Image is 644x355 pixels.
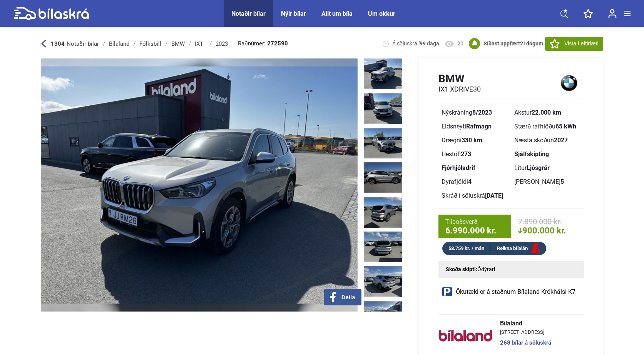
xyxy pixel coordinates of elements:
[554,72,584,94] img: logo BMW IX1 XDRIVE30
[514,179,581,185] div: [PERSON_NAME]
[560,178,564,185] b: 5
[438,72,481,85] h1: BMW
[491,244,546,253] a: Reikna bílalán
[518,226,577,235] span: 900.000 kr.
[527,164,550,172] b: Ljósgrár
[518,218,577,225] span: 7.890.000 kr.
[364,232,402,262] img: 1747063247_4992712777422299627_19363219848246083.jpg
[555,123,576,130] b: 65 kWh
[545,37,603,51] button: Vista í eftirlæti
[514,150,549,158] b: Sjálfskipting
[532,109,561,116] b: 22.000 km
[442,179,508,185] div: Dyrafjöldi
[139,41,161,47] div: Fólksbíll
[608,9,617,18] img: user-login.svg
[514,165,581,171] div: Litur
[500,320,551,327] span: Bílaland
[364,162,402,193] img: 1747063246_1285937078984777194_19363218611833527.jpg
[171,41,185,47] div: BMW
[456,289,575,295] span: Ökutæki er á staðnum Bílaland Krókhálsi K7
[238,41,288,47] span: Raðnúmer:
[564,40,598,48] span: Vista í eftirlæti
[554,137,568,144] b: 2027
[341,294,355,301] span: Deila
[438,85,481,93] h2: IX1 XDRIVE30
[364,301,402,332] img: 1747063248_3548458134461483671_19363221348827789.jpg
[442,110,508,116] div: Nýskráning
[520,40,526,47] span: 21
[216,41,228,47] div: 2023
[442,244,491,253] div: 58.759 kr. / mán
[462,137,482,144] b: 330 km
[483,40,543,47] b: Síðast uppfært dögum
[364,58,402,89] img: 1747063243_2336673646313217902_19363216284742749.jpg
[466,123,492,130] b: Rafmagn
[514,123,581,130] div: Stærð rafhlöðu
[364,197,402,228] img: 1747063246_8635575678527090746_19363219235620751.jpg
[468,178,472,185] b: 4
[457,40,463,47] span: 20
[195,41,206,47] div: IX1
[500,330,551,335] span: [STREET_ADDRESS]
[368,10,395,17] a: Um okkur
[514,110,581,116] div: Akstur
[442,193,508,199] div: Skráð í söluskrá
[442,123,508,130] div: Eldsneyti
[67,40,99,47] span: Notaðir bílar
[321,10,353,17] a: Allt um bíla
[472,109,492,116] b: 8/2023
[445,218,504,227] span: Tilboðsverð
[231,10,266,17] a: Notaðir bílar
[267,41,288,47] b: 272590
[420,40,439,47] b: 99 daga
[485,192,503,199] b: [DATE]
[446,266,477,272] strong: Skoða skipti:
[445,227,504,235] span: 6.990.000 kr.
[364,266,402,297] img: 1747063248_8797308265441217764_19363220687175380.jpg
[109,41,129,47] div: Bílaland
[364,93,402,124] img: 1747063244_1183348419208301367_19363217465315430.jpg
[461,150,471,158] b: 273
[442,164,475,172] b: Fjórhjóladrif
[364,128,402,158] img: 1747063245_1523727564110486411_19363218018427736.jpg
[281,10,306,17] a: Nýir bílar
[392,40,439,47] span: Á söluskrá í
[514,137,581,143] div: Næsta skoðun
[51,40,65,47] b: 1304
[442,137,508,143] div: Drægni
[442,151,508,157] div: Hestöfl
[324,289,361,305] button: Deila
[500,340,551,346] a: 268 bílar á söluskrá
[477,266,495,272] span: Ódýrari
